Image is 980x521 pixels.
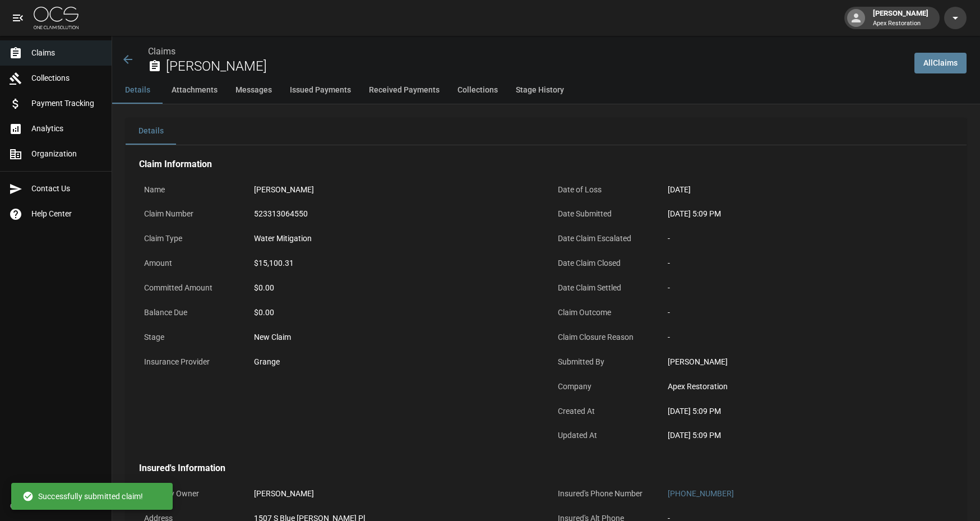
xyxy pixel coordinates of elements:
p: Claim Type [139,228,240,250]
div: [PERSON_NAME] [668,356,948,368]
div: - [668,257,948,269]
nav: breadcrumb [148,45,905,58]
div: Successfully submitted claim! [22,486,143,506]
div: Apex Restoration [668,381,948,393]
div: $0.00 [254,307,534,319]
span: Organization [31,148,103,160]
button: Issued Payments [281,77,360,104]
div: - [668,307,948,319]
span: Claims [31,47,103,59]
a: [PHONE_NUMBER] [668,489,734,498]
h4: Claim Information [139,159,953,170]
div: Water Mitigation [254,233,312,245]
p: Insurance Provider [139,351,240,373]
div: $0.00 [254,282,534,294]
h2: [PERSON_NAME] [166,58,905,75]
div: [DATE] 5:09 PM [668,430,948,441]
div: [DATE] 5:09 PM [668,208,948,220]
h4: Insured's Information [139,463,953,474]
div: [DATE] 5:09 PM [668,405,948,417]
button: Stage History [507,77,573,104]
p: Created At [553,400,654,422]
div: [PERSON_NAME] [254,184,314,196]
p: Committed Amount [139,277,240,299]
span: Contact Us [31,183,103,195]
span: Analytics [31,123,103,135]
button: Received Payments [360,77,449,104]
button: Messages [226,77,281,104]
div: [DATE] [668,184,691,196]
button: Attachments [163,77,226,104]
button: Details [126,118,176,145]
div: details tabs [126,118,967,145]
div: New Claim [254,331,534,343]
div: © 2025 One Claim Solution [10,500,101,511]
p: Date Claim Escalated [553,228,654,250]
div: Grange [254,356,280,368]
div: - [668,331,948,343]
div: - [668,282,948,294]
div: 523313064550 [254,208,308,220]
p: Updated At [553,425,654,446]
span: Collections [31,72,103,84]
p: Date Claim Closed [553,252,654,274]
div: $15,100.31 [254,257,294,269]
p: Amount [139,252,240,274]
div: - [668,233,948,245]
a: AllClaims [914,53,967,73]
button: Collections [449,77,507,104]
div: [PERSON_NAME] [254,488,314,500]
div: [PERSON_NAME] [868,8,933,28]
a: Claims [148,46,175,57]
span: Payment Tracking [31,98,103,109]
p: Name [139,179,240,201]
div: anchor tabs [112,77,980,104]
button: open drawer [7,7,29,29]
p: Date Claim Settled [553,277,654,299]
p: Company [553,376,654,398]
p: Stage [139,326,240,348]
p: Claim Number [139,203,240,225]
p: Date Submitted [553,203,654,225]
p: Submitted By [553,351,654,373]
button: Details [112,77,163,104]
p: Claim Closure Reason [553,326,654,348]
p: Apex Restoration [873,19,928,29]
img: ocs-logo-white-transparent.png [34,7,78,29]
p: Claim Outcome [553,302,654,324]
p: Date of Loss [553,179,654,201]
p: Property Owner [139,483,240,505]
p: Insured's Phone Number [553,483,654,505]
p: Balance Due [139,302,240,324]
span: Help Center [31,208,103,220]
